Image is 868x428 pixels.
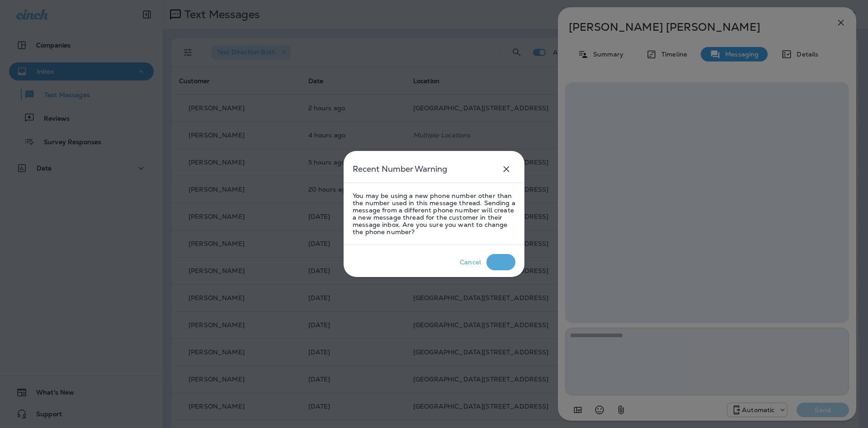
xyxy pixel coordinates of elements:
[353,192,515,235] p: You may be using a new phone number other than the number used in this message thread. Sending a ...
[486,254,515,270] button: Okay
[460,259,481,266] div: Cancel
[497,160,515,178] button: close
[353,162,447,176] h5: Recent Number Warning
[493,259,509,266] div: Okay
[454,254,486,270] button: Cancel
